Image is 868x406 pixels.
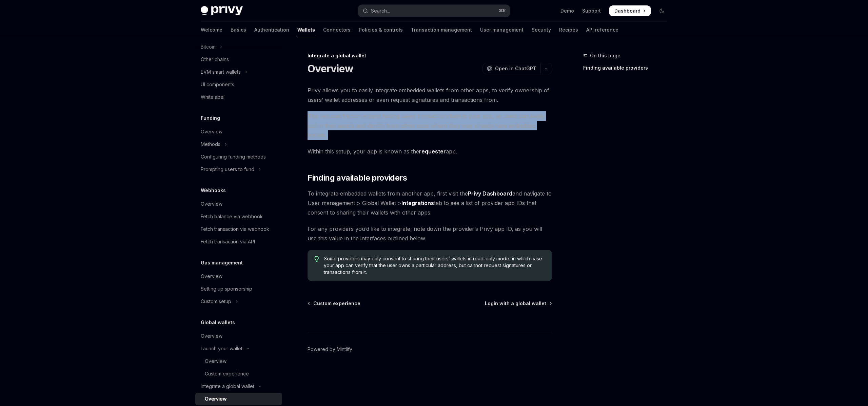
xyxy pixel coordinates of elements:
[201,165,254,173] div: Prompting users to fund
[201,153,266,161] div: Configuring funding methods
[201,285,252,293] div: Setting up sponsorship
[559,22,578,38] a: Recipes
[560,7,574,14] a: Demo
[323,22,351,38] a: Connectors
[201,318,235,327] h5: Global wallets
[195,163,282,176] button: Toggle Prompting users to fund section
[308,172,407,183] span: Finding available providers
[482,63,540,74] button: Open in ChatGPT
[499,8,506,14] span: ⌘ K
[201,55,229,63] div: Other chains
[195,283,282,295] a: Setting up sponsorship
[231,22,246,38] a: Basics
[195,393,282,405] a: Overview
[201,225,269,233] div: Fetch transaction via webhook
[201,186,226,195] h5: Webhooks
[401,200,434,207] a: Integrations
[359,22,403,38] a: Policies & controls
[201,259,243,267] h5: Gas management
[308,52,552,59] div: Integrate a global wallet
[195,343,282,355] button: Toggle Launch your wallet section
[195,223,282,235] a: Fetch transaction via webhook
[201,382,254,390] div: Integrate a global wallet
[308,224,552,243] span: For any providers you’d like to integrate, note down the provider’s Privy app ID, as you will use...
[195,198,282,210] a: Overview
[468,190,512,197] a: Privy Dashboard
[201,238,255,246] div: Fetch transaction via API
[205,395,226,403] div: Overview
[201,114,220,122] h5: Funding
[201,272,222,280] div: Overview
[308,147,552,156] span: Within this setup, your app is known as the app.
[371,7,390,15] div: Search...
[195,151,282,163] a: Configuring funding methods
[485,300,546,307] span: Login with a global wallet
[201,140,220,148] div: Methods
[586,22,618,38] a: API reference
[201,128,222,136] div: Overview
[532,22,551,38] a: Security
[195,78,282,91] a: UI components
[314,256,319,262] svg: Tip
[195,380,282,392] button: Toggle Integrate a global wallet section
[201,93,224,101] div: Whitelabel
[195,270,282,282] a: Overview
[201,332,222,340] div: Overview
[201,200,222,208] div: Overview
[308,300,360,307] a: Custom experience
[358,5,510,17] button: Open search
[590,52,620,60] span: On this page
[308,111,552,140] span: This reduces friction around having users transact onchain in your app, as users can easily pull ...
[195,126,282,138] a: Overview
[582,7,601,14] a: Support
[195,66,282,78] button: Toggle EVM smart wallets section
[195,138,282,150] button: Toggle Methods section
[401,200,434,206] strong: Integrations
[468,190,512,197] strong: Privy Dashboard
[205,357,226,365] div: Overview
[201,80,234,89] div: UI components
[201,22,222,38] a: Welcome
[195,210,282,223] a: Fetch balance via webhook
[254,22,289,38] a: Authentication
[583,62,673,73] a: Finding available providers
[485,300,551,307] a: Login with a global wallet
[201,213,263,221] div: Fetch balance via webhook
[324,255,545,276] span: Some providers may only consent to sharing their users’ wallets in read-only mode, in which case ...
[419,148,446,155] strong: requester
[308,189,552,217] span: To integrate embedded wallets from another app, first visit the and navigate to User management >...
[609,5,651,16] a: Dashboard
[195,295,282,308] button: Toggle Custom setup section
[411,22,472,38] a: Transaction management
[205,370,249,378] div: Custom experience
[195,368,282,380] a: Custom experience
[201,6,243,16] img: dark logo
[614,7,640,14] span: Dashboard
[308,346,352,353] a: Powered by Mintlify
[201,297,231,306] div: Custom setup
[297,22,315,38] a: Wallets
[195,355,282,367] a: Overview
[201,345,242,353] div: Launch your wallet
[195,91,282,103] a: Whitelabel
[656,5,667,16] button: Toggle dark mode
[195,236,282,248] a: Fetch transaction via API
[313,300,360,307] span: Custom experience
[195,330,282,342] a: Overview
[308,86,552,105] span: Privy allows you to easily integrate embedded wallets from other apps, to verify ownership of use...
[308,62,353,75] h1: Overview
[480,22,524,38] a: User management
[195,53,282,66] a: Other chains
[201,68,241,76] div: EVM smart wallets
[495,65,536,72] span: Open in ChatGPT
